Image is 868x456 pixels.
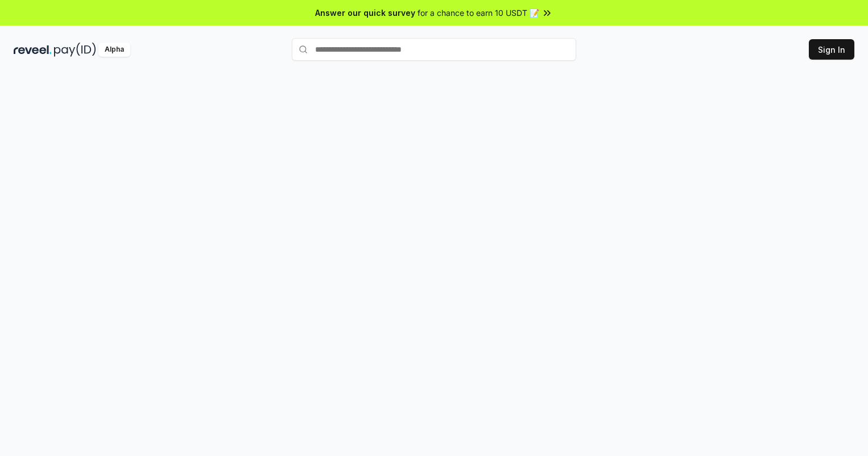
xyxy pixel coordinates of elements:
span: for a chance to earn 10 USDT 📝 [418,7,539,19]
span: Answer our quick survey [315,7,415,19]
div: Alpha [98,43,130,57]
img: reveel_dark [14,43,52,57]
img: pay_id [54,43,96,57]
button: Sign In [809,39,854,60]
